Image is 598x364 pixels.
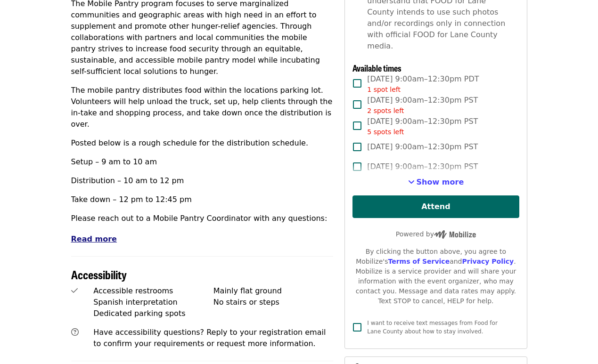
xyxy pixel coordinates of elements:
button: Attend [352,195,519,218]
span: [DATE] 9:00am–12:30pm PDT [367,73,479,95]
a: Terms of Service [388,258,450,265]
span: 2 spots left [367,107,404,114]
div: Dedicated parking spots [93,308,213,319]
div: Accessible restrooms [93,285,213,297]
span: 5 spots left [367,128,404,136]
div: Spanish interpretation [93,297,213,308]
span: Available times [352,62,401,74]
span: Accessibility [71,266,127,283]
span: Read more [71,235,117,243]
span: I want to receive text messages from Food for Lane County about how to stay involved. [367,320,498,335]
span: [DATE] 9:00am–12:30pm PST [367,141,478,153]
span: Show more [417,178,464,186]
span: Powered by [396,230,476,238]
span: Have accessibility questions? Reply to your registration email to confirm your requirements or re... [93,328,326,348]
button: Read more [71,234,117,245]
a: Privacy Policy [462,258,514,265]
span: [DATE] 9:00am–12:30pm PST [367,116,478,137]
p: The mobile pantry distributes food within the locations parking lot. Volunteers will help unload ... [71,85,334,130]
p: Setup – 9 am to 10 am [71,156,334,168]
span: [DATE] 9:00am–12:30pm PST [367,161,478,172]
i: check icon [71,286,78,295]
p: Posted below is a rough schedule for the distribution schedule. [71,138,334,149]
p: Please reach out to a Mobile Pantry Coordinator with any questions: [71,213,334,224]
div: Mainly flat ground [213,285,334,297]
div: No stairs or steps [213,297,334,308]
i: question-circle icon [71,328,79,337]
p: Distribution – 10 am to 12 pm [71,175,334,186]
button: See more timeslots [408,177,464,188]
span: 1 spot left [367,86,401,93]
span: [DATE] 9:00am–12:30pm PST [367,95,478,116]
img: Powered by Mobilize [434,230,476,239]
p: Take down – 12 pm to 12:45 pm [71,194,334,205]
p: [PERSON_NAME] (she/they/elle) Bilingual Mobile Pantry Coordinator - [EMAIL_ADDRESS][DOMAIN_NAME] [71,232,334,254]
div: By clicking the button above, you agree to Mobilize's and . Mobilize is a service provider and wi... [352,247,519,306]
